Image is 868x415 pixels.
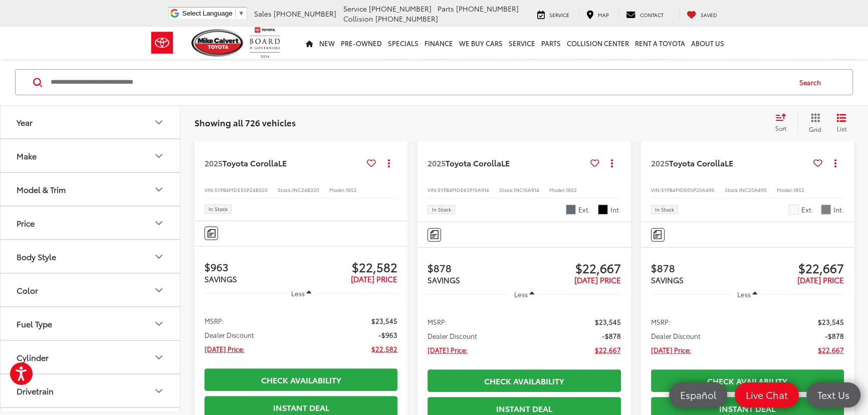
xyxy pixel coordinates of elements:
[378,330,397,340] span: -$963
[735,382,799,407] a: Live Chat
[651,157,809,168] a: 2025Toyota CorollaLE
[456,4,519,14] span: [PHONE_NUMBER]
[204,157,363,168] a: 2025Toyota CorollaLE
[153,284,165,296] div: Color
[836,124,846,132] span: List
[204,186,214,193] span: VIN:
[821,204,831,215] span: Light Gray
[679,9,725,19] a: My Saved Vehicles
[566,204,576,215] span: Celestite
[338,27,385,59] a: Pre-Owned
[427,317,447,327] span: MSRP:
[329,186,346,193] span: Model:
[427,260,524,275] span: $878
[651,157,669,168] span: 2025
[506,27,538,59] a: Service
[17,353,49,362] div: Cylinder
[204,368,397,391] a: Check Availability
[430,230,439,239] img: Comments
[303,27,316,59] a: Home
[1,375,181,407] button: DrivetrainDrivetrain
[741,388,793,401] span: Live Chat
[632,27,688,59] a: Rent a Toyota
[17,118,33,127] div: Year
[153,351,165,363] div: Cylinder
[509,285,539,303] button: Less
[595,317,621,327] span: $23,545
[438,4,454,14] span: Parts
[793,186,804,193] span: 1852
[369,4,431,14] span: [PHONE_NUMBER]
[501,157,510,168] span: LE
[777,186,793,193] span: Model:
[651,369,844,392] a: Check Availability
[834,159,836,167] span: dropdown dots
[499,186,514,193] span: Stock:
[806,382,860,407] a: Text Us
[651,186,661,193] span: VIN:
[651,345,691,355] span: [DATE] Price:
[732,285,762,303] button: Less
[291,289,305,298] span: Less
[204,344,245,354] span: [DATE] Price:
[207,229,215,238] img: Comments
[651,274,684,285] span: SAVINGS
[456,27,506,59] a: WE BUY CARS
[618,9,671,19] a: Contact
[17,386,54,396] div: Drivetrain
[301,259,398,274] span: $22,582
[235,10,236,17] span: ​
[446,157,501,168] span: Toyota Corolla
[204,227,218,240] button: Comments
[595,345,621,355] span: $22,667
[431,207,451,212] span: In Stock
[278,186,292,193] span: Stock:
[809,124,821,133] span: Grid
[346,186,357,193] span: 1852
[50,70,790,94] input: Search by Make, Model, or Keyword
[640,11,664,19] span: Contact
[655,207,674,212] span: In Stock
[1,140,181,172] button: MakeMake
[438,186,489,193] span: 5YFB4MDE6SP15A914
[1,207,181,240] button: PricePrice
[427,186,438,193] span: VIN:
[427,369,620,392] a: Check Availability
[770,113,797,133] button: Select sort value
[669,382,727,407] a: Español
[17,319,52,329] div: Fuel Type
[725,186,739,193] span: Stock:
[17,151,37,161] div: Make
[223,157,278,168] span: Toyota Corolla
[371,344,397,354] span: $22,582
[194,116,296,128] span: Showing all 726 vehicles
[343,14,373,24] span: Collision
[153,217,165,229] div: Price
[17,252,56,262] div: Body Style
[739,186,767,193] span: INC20A495
[204,330,254,340] span: Dealer Discount
[825,331,844,341] span: -$878
[651,331,701,341] span: Dealer Discount
[204,157,223,168] span: 2025
[292,186,319,193] span: INC24B320
[204,316,224,326] span: MSRP:
[351,273,397,284] span: [DATE] PRICE
[524,260,621,275] span: $22,667
[829,113,854,133] button: List View
[214,186,268,193] span: 5YFB4MDE5SP24B320
[204,259,301,274] span: $963
[826,154,844,172] button: Actions
[790,70,835,95] button: Search
[385,27,421,59] a: Specials
[514,186,539,193] span: INC15A914
[651,317,671,327] span: MSRP:
[17,185,66,194] div: Model & Trim
[538,27,564,59] a: Parts
[651,228,665,242] button: Comments
[1,173,181,206] button: Model & TrimModel & Trim
[574,274,621,285] span: [DATE] PRICE
[661,186,715,193] span: 5YFB4MDE0SP20A495
[153,116,165,128] div: Year
[17,219,35,228] div: Price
